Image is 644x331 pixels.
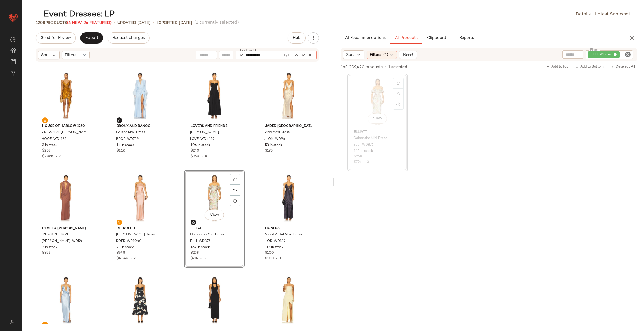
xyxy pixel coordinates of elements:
[65,52,76,58] span: Filters
[265,257,274,260] span: $100
[42,155,54,158] span: $2.06K
[38,70,94,122] img: HOOF-WD1132_V1.jpg
[67,21,112,25] span: (4 New, 26 Featured)
[265,148,273,153] span: $195
[116,232,155,237] span: [PERSON_NAME] Dress
[190,239,210,244] span: ELLI-WD876
[117,148,125,153] span: $1.1K
[114,20,115,26] span: •
[383,52,388,58] span: (1)
[7,320,18,324] img: svg%3e
[274,257,280,260] span: •
[575,65,604,69] span: Add to Bottom
[186,172,243,224] img: ELLI-WD876_V1.jpg
[41,52,49,58] span: Sort
[191,155,199,158] span: $960
[42,226,90,231] span: Deme by [PERSON_NAME]
[209,213,219,217] span: View
[341,64,347,70] span: 1 of
[42,251,50,256] span: $395
[156,20,192,26] p: Exported [DATE]
[80,32,103,44] button: Export
[608,64,637,70] button: Deselect All
[264,137,285,142] span: JLON-WD96
[117,143,134,148] span: 14 in stock
[280,257,281,260] span: 1
[199,155,205,158] span: •
[610,65,635,69] span: Deselect All
[42,130,89,135] span: x REVOLVE [PERSON_NAME] Mini Dress
[116,137,139,142] span: BROR-WD749
[459,36,474,40] span: Reports
[59,155,61,158] span: 8
[117,257,128,260] span: $4.54K
[190,137,214,142] span: LOVF-WD4629
[546,65,568,69] span: Add to Top
[108,32,150,44] button: Request changes
[117,226,164,231] span: retrofete
[190,232,224,237] span: Calaantha Midi Dress
[368,114,387,124] button: View
[194,20,239,26] span: (1 currently selected)
[134,257,136,260] span: 7
[116,130,145,135] span: Geisha Maxi Dress
[395,36,418,40] span: All Products
[192,221,195,224] img: svg%3e
[118,221,121,224] img: svg%3e
[353,143,373,148] span: ELLI-WD876
[402,52,413,57] span: Reset
[345,36,386,40] span: AI Recommendations
[397,92,400,95] img: svg%3e
[117,20,150,26] p: updated [DATE]
[10,37,16,42] img: svg%3e
[117,251,125,256] span: $648
[264,130,290,135] span: Vida Maxi Dress
[427,36,446,40] span: Clipboard
[116,239,142,244] span: ROFR-WD1040
[265,143,282,148] span: 53 in stock
[8,12,19,23] img: heart_red.DM2ytmEG.svg
[128,257,134,260] span: •
[261,172,317,224] img: LIOR-WD182_V1.jpg
[265,251,274,256] span: $100
[36,21,45,25] span: 1208
[349,76,406,128] img: ELLI-WD876_V1.jpg
[373,116,382,121] span: View
[112,36,145,40] span: Request changes
[261,70,317,122] img: JLON-WD96_V1.jpg
[370,52,381,58] span: Filters
[42,124,90,129] span: House of Harlow 1960
[54,155,59,158] span: •
[293,36,300,40] span: Hub
[42,137,67,142] span: HOOF-WD1132
[282,52,289,58] div: 1/1
[191,148,199,153] span: $240
[385,64,386,69] span: •
[186,70,243,122] img: LOVF-WD4629_V1.jpg
[233,188,237,192] img: svg%3e
[233,178,237,181] img: svg%3e
[595,11,631,18] a: Latest Snapshot
[36,9,115,20] div: Event Dresses: LP
[191,143,210,148] span: 106 in stock
[41,36,71,40] span: Send for Review
[353,136,387,141] span: Calaantha Midi Dress
[261,274,317,326] img: BECA-WD755_V1.jpg
[544,64,570,70] button: Add to Top
[591,52,613,57] span: ELLI-WD876
[36,20,112,26] div: Products
[112,70,169,122] img: BROR-WD749_V1.jpg
[573,64,606,70] button: Add to Bottom
[118,119,121,122] img: svg%3e
[112,274,169,326] img: SLEE-WD439_V1.jpg
[117,245,134,250] span: 23 in stock
[346,52,354,58] span: Sort
[265,124,312,129] span: Jaded [GEOGRAPHIC_DATA]
[38,274,94,326] img: SDYS-WD405_V1.jpg
[265,226,312,231] span: LIONESS
[264,239,286,244] span: LIOR-WD182
[205,155,207,158] span: 4
[349,64,383,70] span: 209,420 products
[42,239,82,244] span: [PERSON_NAME]-WD54
[264,232,302,237] span: About A Girl Maxi Dress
